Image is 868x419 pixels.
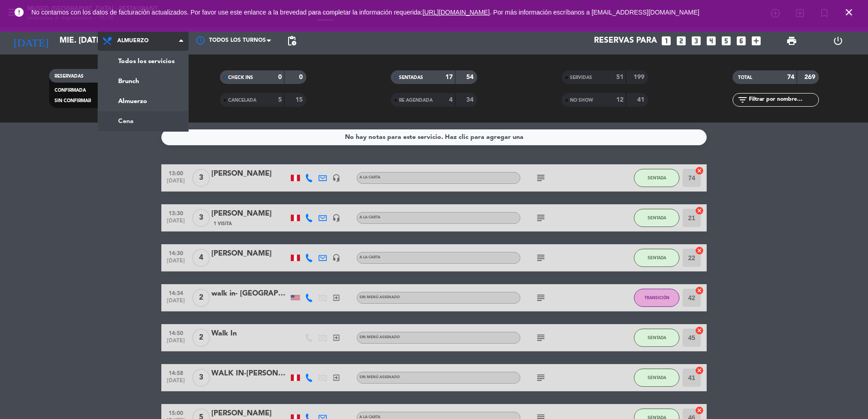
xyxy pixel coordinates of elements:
[490,9,699,16] a: . Por más información escríbanos a [EMAIL_ADDRESS][DOMAIN_NAME]
[535,212,546,223] i: subject
[748,95,818,105] input: Filtrar por nombre...
[695,206,704,215] i: cancel
[359,375,400,379] span: Sin menú asignado
[570,75,592,80] span: SERVIDAS
[535,292,546,303] i: subject
[359,335,400,339] span: Sin menú asignado
[192,329,210,347] span: 2
[738,75,752,80] span: TOTAL
[98,111,188,131] a: Cena
[720,35,732,47] i: looks_5
[535,372,546,383] i: subject
[648,375,666,380] span: SENTADA
[165,298,187,308] span: [DATE]
[55,74,84,79] span: RESERVADAS
[449,97,453,103] strong: 4
[192,369,210,387] span: 3
[695,286,704,295] i: cancel
[423,9,490,16] a: [URL][DOMAIN_NAME]
[85,35,95,46] i: arrow_drop_down
[211,208,289,220] div: [PERSON_NAME]
[648,255,666,260] span: SENTADA
[295,97,304,103] strong: 15
[228,75,253,80] span: CHECK INS
[660,35,672,47] i: looks_one
[445,74,453,80] strong: 17
[332,334,340,342] i: exit_to_app
[634,249,679,267] button: SENTADA
[634,169,679,187] button: SENTADA
[165,327,187,338] span: 14:50
[165,247,187,258] span: 14:30
[616,74,624,80] strong: 51
[648,335,666,340] span: SENTADA
[466,97,475,103] strong: 34
[165,258,187,268] span: [DATE]
[399,98,433,103] span: RE AGENDADA
[690,35,702,47] i: looks_3
[117,38,149,44] span: Almuerzo
[695,326,704,335] i: cancel
[359,216,380,219] span: A la Carta
[165,178,187,188] span: [DATE]
[31,9,699,16] span: No contamos con los datos de facturación actualizados. Por favor use este enlance a la brevedad p...
[594,36,657,45] span: Reservas para
[165,287,187,298] span: 14:34
[7,31,55,51] i: [DATE]
[787,74,794,80] strong: 74
[192,169,210,187] span: 3
[648,215,666,220] span: SENTADA
[332,254,340,262] i: headset_mic
[466,74,475,80] strong: 54
[843,7,854,18] i: close
[211,248,289,260] div: [PERSON_NAME]
[535,252,546,263] i: subject
[695,366,704,375] i: cancel
[634,369,679,387] button: SENTADA
[804,74,817,80] strong: 269
[211,368,289,380] div: WALK IN-[PERSON_NAME]
[815,27,861,54] div: LOG OUT
[570,98,593,103] span: NO SHOW
[98,51,188,71] a: Todos los servicios
[675,35,687,47] i: looks_two
[359,176,380,179] span: A la Carta
[214,220,232,227] span: 1 Visita
[634,329,679,347] button: SENTADA
[211,328,289,340] div: Walk In
[359,256,380,259] span: A la Carta
[535,332,546,343] i: subject
[332,214,340,222] i: headset_mic
[634,209,679,227] button: SENTADA
[165,367,187,378] span: 14:58
[634,289,679,307] button: TRANSICIÓN
[616,97,624,103] strong: 12
[165,378,187,388] span: [DATE]
[98,91,188,111] a: Almuerzo
[332,294,340,302] i: exit_to_app
[345,132,524,143] div: No hay notas para este servicio. Haz clic para agregar una
[695,246,704,255] i: cancel
[786,35,797,46] span: print
[644,295,669,300] span: TRANSICIÓN
[637,97,646,103] strong: 41
[750,35,762,47] i: add_box
[695,406,704,415] i: cancel
[735,35,747,47] i: looks_6
[55,99,91,103] span: SIN CONFIRMAR
[359,415,380,419] span: A la Carta
[165,168,187,178] span: 13:00
[192,209,210,227] span: 3
[399,75,423,80] span: SENTADAS
[228,98,256,103] span: CANCELADA
[278,97,282,103] strong: 5
[634,74,646,80] strong: 199
[332,374,340,382] i: exit_to_app
[165,338,187,348] span: [DATE]
[535,173,546,183] i: subject
[695,166,704,175] i: cancel
[165,218,187,228] span: [DATE]
[833,35,843,46] i: power_settings_new
[286,35,297,46] span: pending_actions
[192,249,210,267] span: 4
